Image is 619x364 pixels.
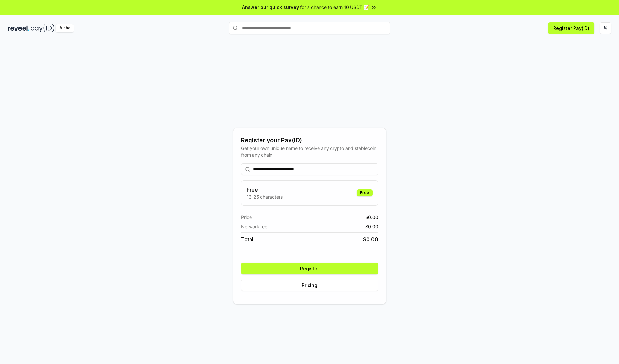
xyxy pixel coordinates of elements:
[241,280,378,291] button: Pricing
[241,214,252,221] span: Price
[8,24,29,32] img: reveel_dark
[242,4,299,11] span: Answer our quick survey
[241,145,378,158] div: Get your own unique name to receive any crypto and stablecoin, from any chain
[31,24,54,32] img: pay_id
[548,22,594,34] button: Register Pay(ID)
[241,263,378,274] button: Register
[300,4,369,11] span: for a chance to earn 10 USDT 📝
[365,223,378,230] span: $ 0.00
[241,223,267,230] span: Network fee
[247,193,283,200] p: 13-25 characters
[247,186,283,193] h3: Free
[241,235,253,243] span: Total
[365,214,378,221] span: $ 0.00
[357,189,373,196] div: Free
[56,24,74,32] div: Alpha
[241,136,378,145] div: Register your Pay(ID)
[363,235,378,243] span: $ 0.00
